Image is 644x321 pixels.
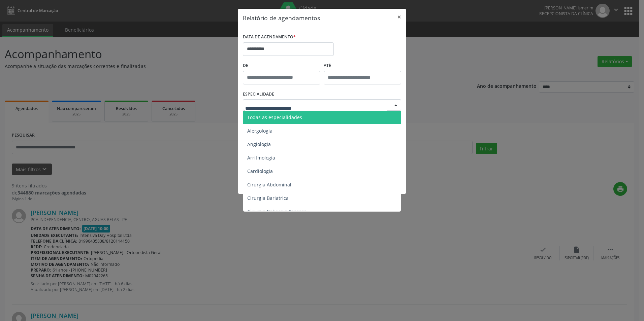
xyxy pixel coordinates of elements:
[392,9,406,25] button: Close
[243,61,320,71] label: De
[247,195,289,201] span: Cirurgia Bariatrica
[243,32,296,42] label: DATA DE AGENDAMENTO
[247,168,273,174] span: Cardiologia
[247,181,291,188] span: Cirurgia Abdominal
[324,61,401,71] label: ATÉ
[247,128,272,134] span: Alergologia
[247,154,275,161] span: Arritmologia
[247,208,307,215] span: Cirurgia Cabeça e Pescoço
[243,89,274,100] label: ESPECIALIDADE
[247,141,271,147] span: Angiologia
[247,114,302,120] span: Todas as especialidades
[243,13,320,22] h5: Relatório de agendamentos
